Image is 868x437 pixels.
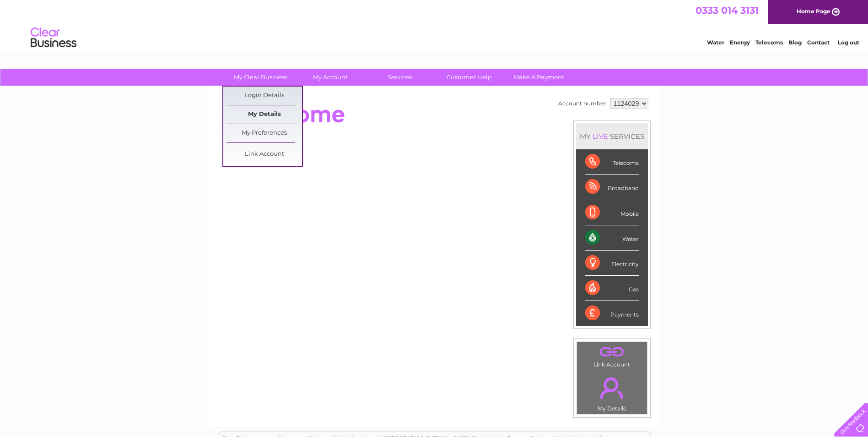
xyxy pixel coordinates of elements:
[585,276,639,301] div: Gas
[501,69,577,86] a: Make A Payment
[838,39,859,46] a: Log out
[730,39,750,46] a: Energy
[579,344,645,360] a: .
[807,39,830,46] a: Contact
[30,24,77,52] img: logo.png
[223,69,298,86] a: My Clear Business
[579,372,645,404] a: .
[585,301,639,326] div: Payments
[585,200,639,225] div: Mobile
[585,149,639,175] div: Telecoms
[226,87,302,105] a: Login Details
[226,124,302,142] a: My Preferences
[577,341,647,370] td: Link Account
[362,69,437,86] a: Services
[755,39,783,46] a: Telecoms
[585,251,639,276] div: Electricity
[576,123,648,149] div: MY SERVICES
[585,225,639,251] div: Water
[226,105,302,124] a: My Details
[218,5,651,44] div: Clear Business is a trading name of Verastar Limited (registered in [GEOGRAPHIC_DATA] No. 3667643...
[695,5,759,16] a: 0333 014 3131
[591,132,610,141] div: LIVE
[226,145,302,164] a: Link Account
[577,370,647,415] td: My Details
[556,96,608,111] td: Account number
[431,69,507,86] a: Customer Help
[707,39,724,46] a: Water
[292,69,368,86] a: My Account
[788,39,802,46] a: Blog
[585,175,639,200] div: Broadband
